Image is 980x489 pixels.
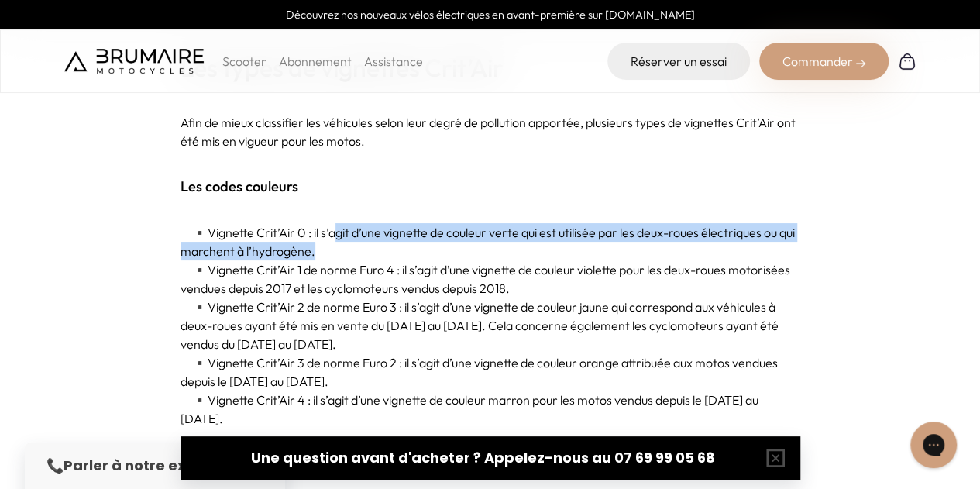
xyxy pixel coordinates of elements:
p: Vignette Crit’Air 1 de norme Euro 4 : il s’agit d’une vignette de couleur violette pour les deux-... [181,260,800,298]
a: Réserver un essai [607,43,750,80]
p: Vignette Crit’Air 0 : il s’agit d’une vignette de couleur verte qui est utilisée par les deux-rou... [181,223,800,260]
span: ▪️ [192,392,208,408]
span: ▪️ [192,355,208,370]
img: Brumaire Motocycles [64,49,204,74]
p: Afin de mieux classifier les véhicules selon leur degré de pollution apportée, plusieurs types de... [181,113,800,150]
div: Commander [759,43,889,80]
span: ▪️ [192,299,208,315]
span: ▪️ [192,262,208,277]
p: Vignette Crit’Air 4 : il s’agit d’une vignette de couleur marron pour les motos vendus depuis le ... [181,391,800,428]
img: right-arrow-2.png [856,59,865,68]
p: Vignette Crit’Air 2 de norme Euro 3 : il s’agit d’une vignette de couleur jaune qui correspond au... [181,298,800,353]
strong: Les codes couleurs [181,177,298,195]
iframe: Gorgias live chat messenger [903,416,965,474]
p: Vignette Crit’Air 3 de norme Euro 2 : il s’agit d’une vignette de couleur orange attribuée aux mo... [181,353,800,391]
a: Assistance [364,53,423,69]
a: Abonnement [279,53,352,69]
img: Panier [898,52,916,71]
p: Scooter [222,52,266,71]
span: ▪️ [192,225,208,240]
